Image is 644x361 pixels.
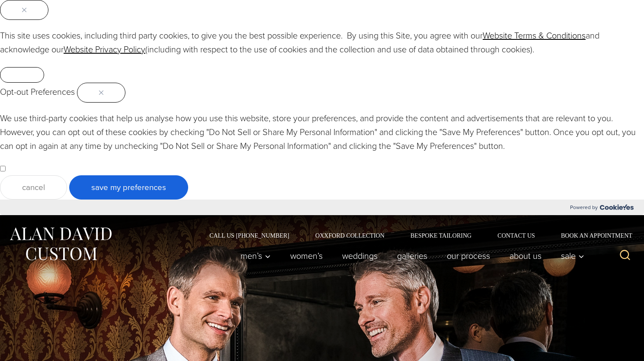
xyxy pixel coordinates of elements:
[548,232,635,239] a: Book an Appointment
[615,245,635,266] button: View Search Form
[561,251,584,260] span: Sale
[99,90,103,95] img: Close
[484,232,548,239] a: Contact Us
[281,247,333,264] a: Women’s
[388,247,437,264] a: Galleries
[397,232,484,239] a: Bespoke Tailoring
[302,232,397,239] a: Oxxford Collection
[483,29,586,42] a: Website Terms & Conditions
[500,247,551,264] a: About Us
[231,247,589,264] nav: Primary Navigation
[600,204,634,210] img: Cookieyes logo
[437,247,500,264] a: Our Process
[22,8,26,12] img: Close
[196,232,302,239] a: Call Us [PHONE_NUMBER]
[64,43,145,56] a: Website Privacy Policy
[69,175,188,200] button: Save My Preferences
[9,225,112,263] img: Alan David Custom
[196,232,635,239] nav: Secondary Navigation
[240,251,271,260] span: Men’s
[77,83,125,103] button: Close
[333,247,388,264] a: weddings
